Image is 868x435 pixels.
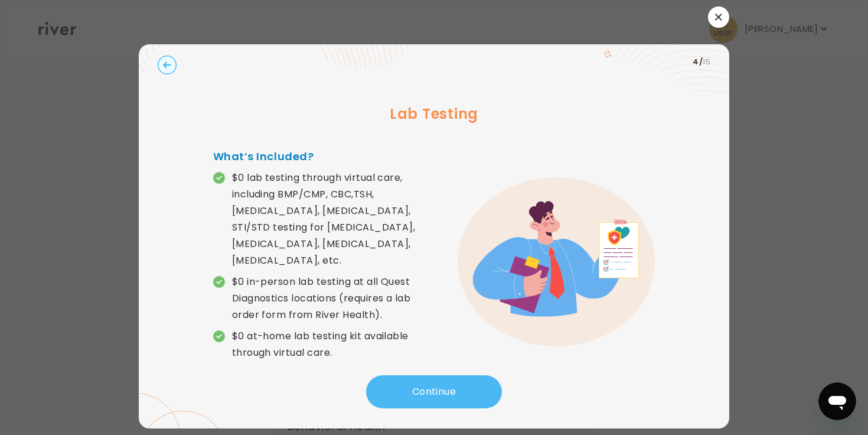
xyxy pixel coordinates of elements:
button: Continue [366,375,502,408]
h3: Lab Testing [158,103,710,125]
h4: What’s Included? [213,148,434,165]
p: $0 at-home lab testing kit available through virtual care. [232,328,434,361]
p: $0 lab testing through virtual care, including BMP/CMP, CBC,TSH, [MEDICAL_DATA], [MEDICAL_DATA], ... [232,170,434,269]
iframe: Button to launch messaging window [818,382,856,420]
img: error graphic [458,177,655,346]
p: $0 in-person lab testing at all Quest Diagnostics locations (requires a lab order form from River... [232,274,434,323]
